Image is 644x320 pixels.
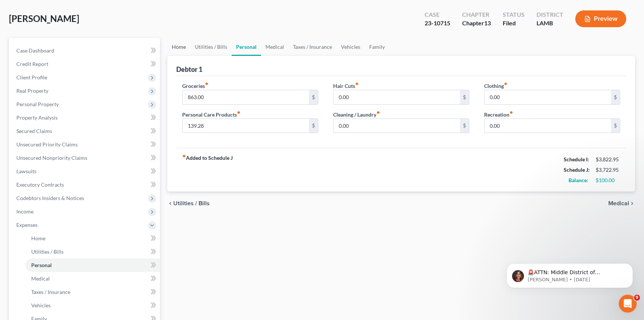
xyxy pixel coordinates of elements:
[167,38,190,56] a: Home
[16,47,54,54] span: Case Dashboard
[10,165,160,178] a: Lawsuits
[355,82,359,86] i: fiber_manual_record
[634,295,640,301] span: 9
[31,262,52,268] span: Personal
[25,232,160,245] a: Home
[167,200,210,206] button: chevron_left Utilities / Bills
[205,82,209,86] i: fiber_manual_record
[167,200,173,206] i: chevron_left
[25,245,160,259] a: Utilities / Bills
[190,38,232,56] a: Utilities / Bills
[25,259,160,272] a: Personal
[183,119,309,133] input: --
[333,82,359,90] label: Hair Cuts
[596,166,620,174] div: $3,722.95
[484,111,513,118] label: Recreation
[537,10,563,19] div: District
[484,19,491,26] span: 13
[337,38,365,56] a: Vehicles
[509,111,513,114] i: fiber_manual_record
[182,154,186,158] i: fiber_manual_record
[462,19,491,28] div: Chapter
[16,141,78,148] span: Unsecured Priority Claims
[504,82,508,86] i: fiber_manual_record
[484,90,611,104] input: --
[460,119,469,133] div: $
[182,154,233,186] strong: Added to Schedule J
[25,272,160,285] a: Medical
[611,90,620,104] div: $
[10,111,160,124] a: Property Analysis
[309,90,318,104] div: $
[537,19,563,28] div: LAMB
[575,10,626,27] button: Preview
[183,90,309,104] input: --
[31,302,51,308] span: Vehicles
[611,119,620,133] div: $
[564,156,589,162] strong: Schedule I:
[25,285,160,299] a: Taxes / Insurance
[261,38,289,56] a: Medical
[619,295,637,313] iframe: Intercom live chat
[333,111,380,118] label: Cleaning / Laundry
[16,114,58,121] span: Property Analysis
[176,65,202,74] div: Debtor 1
[25,299,160,312] a: Vehicles
[608,200,635,206] button: Medical chevron_right
[9,13,79,24] span: [PERSON_NAME]
[237,111,241,114] i: fiber_manual_record
[425,19,450,28] div: 23-10715
[173,200,210,206] span: Utilities / Bills
[629,200,635,206] i: chevron_right
[31,289,70,295] span: Taxes / Insurance
[16,101,59,107] span: Personal Property
[16,61,48,67] span: Credit Report
[16,195,84,201] span: Codebtors Insiders & Notices
[16,222,38,228] span: Expenses
[232,38,261,56] a: Personal
[31,235,45,241] span: Home
[334,119,460,133] input: --
[182,82,209,90] label: Groceries
[10,178,160,191] a: Executory Contracts
[16,128,52,134] span: Secured Claims
[484,119,611,133] input: --
[16,74,47,80] span: Client Profile
[16,155,87,161] span: Unsecured Nonpriority Claims
[425,10,450,19] div: Case
[596,177,620,184] div: $100.00
[365,38,389,56] a: Family
[31,275,50,282] span: Medical
[484,82,508,90] label: Clothing
[31,248,64,255] span: Utilities / Bills
[495,248,644,300] iframe: Intercom notifications message
[10,57,160,71] a: Credit Report
[10,124,160,138] a: Secured Claims
[309,119,318,133] div: $
[503,10,525,19] div: Status
[460,90,469,104] div: $
[16,181,64,188] span: Executory Contracts
[569,177,588,183] strong: Balance:
[462,10,491,19] div: Chapter
[182,111,241,118] label: Personal Care Products
[10,138,160,151] a: Unsecured Priority Claims
[608,200,629,206] span: Medical
[16,208,33,215] span: Income
[503,19,525,28] div: Filed
[289,38,337,56] a: Taxes / Insurance
[16,88,48,94] span: Real Property
[16,168,36,174] span: Lawsuits
[10,44,160,57] a: Case Dashboard
[376,111,380,114] i: fiber_manual_record
[334,90,460,104] input: --
[10,151,160,165] a: Unsecured Nonpriority Claims
[564,167,590,173] strong: Schedule J:
[596,156,620,163] div: $3,822.95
